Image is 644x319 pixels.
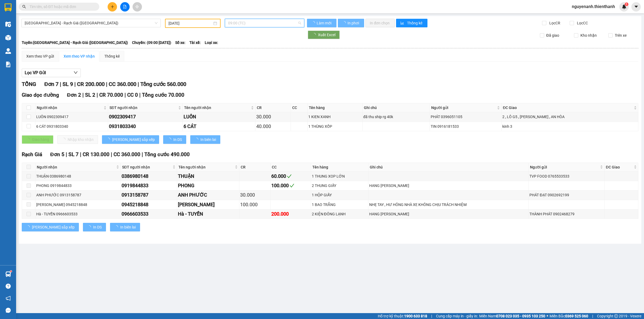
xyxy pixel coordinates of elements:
span: message [6,308,11,313]
span: loading [167,138,173,141]
span: | [431,313,432,319]
div: đã thu ship rg 40k [363,114,429,120]
div: ANH PHƯỚC [178,191,238,199]
span: check [290,183,294,188]
input: 12/09/2025 [169,20,212,26]
button: Lọc VP Gửi [22,69,81,77]
span: 09:00 (TC) [228,19,301,27]
span: Người gửi [530,164,599,170]
span: | [97,92,98,98]
div: Xem theo VP nhận [64,53,95,59]
th: Tên hàng [308,103,363,112]
button: In biên lai [190,135,220,144]
span: | [80,151,81,157]
span: aim [135,5,139,9]
div: 1 THÙNG XỐP [308,123,361,129]
div: 0902309417 [109,113,182,121]
span: Tổng cước 490.000 [144,151,190,157]
span: Lọc VP Gửi [25,69,46,76]
span: In phơi [347,20,360,26]
span: Chuyến: (09:00 [DATE]) [132,40,171,46]
span: ĐC Giao [503,105,633,111]
div: TVP FOOD 0765533533 [529,173,603,179]
span: CR 200.000 [77,81,105,87]
span: Đã giao [544,32,561,38]
span: bar-chart [400,21,405,25]
div: THUẬN [178,172,238,180]
span: | [142,151,143,157]
button: caret-down [631,2,641,12]
span: CR 130.000 [83,151,109,157]
span: Người gửi [431,105,496,111]
span: Số xe: [175,40,185,46]
span: Giao dọc đường [22,92,59,98]
div: [PERSON_NAME] [178,201,238,208]
div: 100.000 [271,182,310,189]
th: Ghi chú [363,103,430,112]
button: bar-chartThống kê [396,19,427,27]
div: 2 THUNG GIẤY [312,183,368,189]
img: warehouse-icon [5,21,11,27]
span: | [138,81,139,87]
span: | [82,92,84,98]
div: Xem theo VP gửi [26,53,54,59]
strong: 0369 525 060 [565,314,588,318]
button: file-add [120,2,130,12]
strong: 0708 023 035 - 0935 103 250 [496,314,545,318]
span: Miền Bắc [550,313,588,319]
span: TỔNG [22,81,36,87]
div: 0931803340 [109,123,182,130]
div: 0913158787 [122,191,176,199]
span: | [111,151,112,157]
span: CC 360.000 [109,81,136,87]
span: ĐC Giao [606,164,633,170]
span: In biên lai [200,137,216,142]
div: NHẸ TAY , HƯ HỎNG NHÀ XE KHÔNG CHỊU TRÁCH NHIỆM [369,202,528,208]
button: aim [133,2,142,12]
span: Kho nhận [578,32,599,38]
span: | [66,151,67,157]
span: loading [311,21,316,25]
span: Tài xế: [189,40,201,46]
div: 100.000 [240,201,269,208]
span: loading [26,225,32,229]
div: 30.000 [256,113,290,121]
th: CR [255,103,291,112]
td: Hà - TUYỀN [177,209,239,219]
b: Tuyến: [GEOGRAPHIC_DATA] - Rạch Giá ([GEOGRAPHIC_DATA]) [22,40,128,45]
span: Tên người nhận [184,105,250,111]
td: 0931803340 [108,122,183,131]
td: ANH PHƯỚC [177,190,239,200]
span: | [74,81,76,87]
span: copyright [614,314,618,318]
td: LUÔN [183,112,255,122]
span: down [74,70,78,75]
img: solution-icon [5,62,11,67]
button: In biên lai [110,223,140,231]
button: plus [108,2,117,12]
span: check [287,174,292,179]
span: Hỗ trợ kỹ thuật: [378,313,427,319]
div: ANH PHƯỚC 0913158787 [36,192,120,198]
span: | [139,92,141,98]
div: 60.000 [271,172,310,180]
div: 0966603533 [122,210,176,218]
div: 30.000 [240,191,269,199]
td: NGỌC HẠNH [177,200,239,209]
div: kinh 3 [502,123,637,129]
button: Xuất Excel [308,31,340,39]
th: Tên hàng [311,163,369,172]
div: 0386980148 [122,172,176,180]
span: | [125,92,126,98]
span: search [22,5,26,9]
span: Lọc CC [575,20,589,26]
div: 0945218848 [122,201,176,208]
span: | [592,313,593,319]
div: PHÁT ĐẠT 0902692199 [529,192,603,198]
div: 0919844833 [122,182,176,189]
div: 1 KIEN XANH [308,114,361,120]
img: logo-vxr [5,3,12,12]
button: Giao hàng [22,135,53,144]
td: THUẬN [177,172,239,181]
span: loading [342,21,347,25]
